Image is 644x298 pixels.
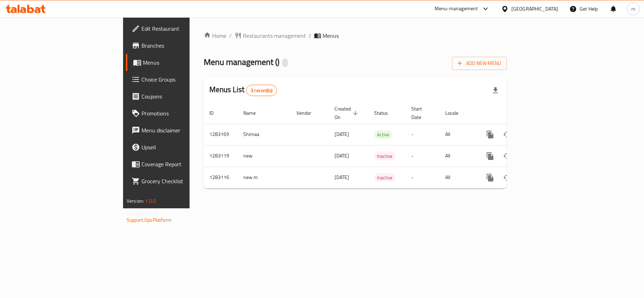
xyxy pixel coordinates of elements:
[143,58,225,67] span: Menus
[141,24,225,33] span: Edit Restaurant
[335,151,349,160] span: [DATE]
[511,5,558,13] div: [GEOGRAPHIC_DATA]
[374,109,397,117] span: Status
[440,145,476,167] td: All
[411,105,431,121] span: Start Date
[126,20,231,37] a: Edit Restaurant
[406,167,440,188] td: -
[406,145,440,167] td: -
[209,109,223,117] span: ID
[499,126,516,143] button: Change Status
[243,31,306,40] span: Restaurants management
[141,92,225,101] span: Coupons
[499,148,516,165] button: Change Status
[440,167,476,188] td: All
[126,71,231,88] a: Choice Groups
[141,126,225,135] span: Menu disclaimer
[482,169,499,186] button: more
[458,59,501,68] span: Add New Menu
[452,57,507,70] button: Add New Menu
[126,54,231,71] a: Menus
[127,196,144,205] span: Version:
[374,152,395,160] span: Inactive
[482,126,499,143] button: more
[127,215,172,225] a: Support.OpsPlatform
[141,160,225,168] span: Coverage Report
[482,148,499,165] button: more
[127,208,159,217] span: Get support on:
[141,109,225,118] span: Promotions
[238,124,291,145] td: Shimaa
[141,75,225,84] span: Choice Groups
[126,122,231,139] a: Menu disclaimer
[440,124,476,145] td: All
[209,84,277,96] h2: Menus List
[296,109,320,117] span: Vendor
[126,37,231,54] a: Branches
[126,156,231,173] a: Coverage Report
[204,54,279,70] span: Menu management ( )
[204,102,555,189] table: enhanced table
[246,87,277,94] span: 3 record(s)
[204,31,507,40] nav: breadcrumb
[374,131,392,139] span: Active
[243,109,265,117] span: Name
[406,124,440,145] td: -
[335,105,360,121] span: Created On
[238,145,291,167] td: new
[246,85,277,96] div: Total records count
[487,82,504,99] div: Export file
[374,174,395,182] span: Inactive
[126,88,231,105] a: Coupons
[145,196,156,205] span: 1.0.0
[141,41,225,50] span: Branches
[499,169,516,186] button: Change Status
[476,102,555,124] th: Actions
[335,130,349,139] span: [DATE]
[126,139,231,156] a: Upsell
[374,152,395,160] div: Inactive
[126,105,231,122] a: Promotions
[238,167,291,188] td: new m
[374,173,395,182] div: Inactive
[141,143,225,151] span: Upsell
[126,173,231,190] a: Grocery Checklist
[234,31,306,40] a: Restaurants management
[631,5,636,13] span: m
[445,109,468,117] span: Locale
[435,5,478,13] div: Menu-management
[335,173,349,182] span: [DATE]
[309,31,311,40] li: /
[323,31,339,40] span: Menus
[141,177,225,185] span: Grocery Checklist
